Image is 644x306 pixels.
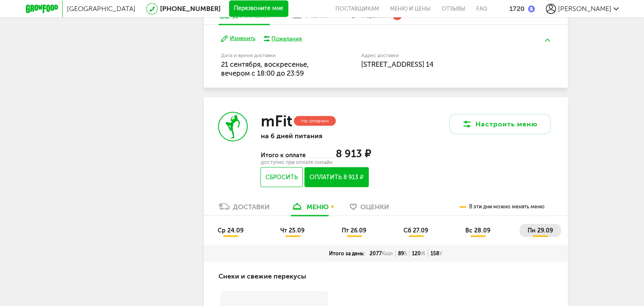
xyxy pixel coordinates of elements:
div: 89 [395,250,409,257]
button: Настроить меню [449,114,551,134]
button: Оплатить 8 913 ₽ [304,167,368,187]
div: Пожелания [271,35,302,43]
div: 120 [409,250,428,257]
img: arrow-up-green.5eb5f82.svg [545,39,550,42]
span: пн 29.09 [527,227,553,234]
div: 2077 [367,250,395,257]
a: Доставки [214,11,274,25]
span: [GEOGRAPHIC_DATA] [67,5,135,13]
h3: mFit [260,112,292,130]
a: [PHONE_NUMBER] [160,5,221,13]
div: Не оплачен [294,116,336,126]
div: Доставки [233,203,270,211]
span: [STREET_ADDRESS] 14 [361,60,434,68]
a: меню [287,202,333,216]
p: на 6 дней питания [260,132,370,140]
span: 21 сентября, воскресенье, вечером c 18:00 до 23:59 [221,60,309,77]
span: Итого к оплате [260,152,306,159]
a: меню [287,11,333,25]
img: bonus_b.cdccf46.png [528,5,535,12]
div: меню [307,203,329,211]
a: Оценки 20 [345,11,406,25]
span: ср 24.09 [218,227,243,234]
div: 1720 [509,5,525,13]
h4: Снеки и свежие перекусы [218,268,306,284]
span: Ккал [382,251,393,257]
span: 8 913 ₽ [336,148,371,160]
button: Сбросить [260,167,302,187]
span: Б [404,251,407,257]
a: Оценки [345,202,393,216]
button: Перезвоните мне [229,0,288,17]
button: Изменить [221,35,255,43]
span: сб 27.09 [404,227,428,234]
span: [PERSON_NAME] [558,5,611,13]
div: Итого за день: [326,250,367,257]
label: Дата и время доставки [221,53,318,58]
div: доступно при оплате онлайн [260,160,370,164]
span: У [439,251,442,257]
span: пт 26.09 [342,227,366,234]
span: Ж [421,251,426,257]
a: Доставки [214,202,274,216]
div: В эти дни можно менять меню [459,198,544,216]
button: Пожелания [264,35,302,43]
div: 158 [428,250,445,257]
span: вс 28.09 [465,227,490,234]
span: Оценки [360,203,389,211]
label: Адрес доставки [361,53,519,58]
span: чт 25.09 [280,227,304,234]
